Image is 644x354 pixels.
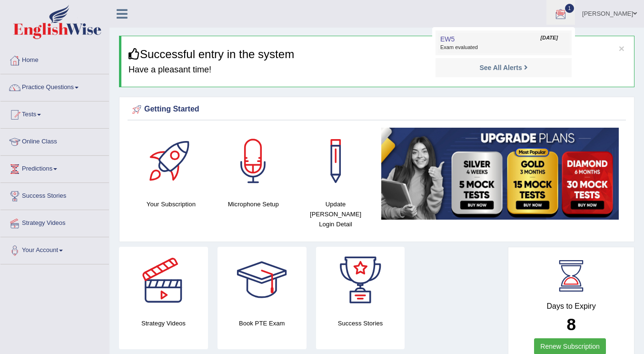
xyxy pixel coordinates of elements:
a: Tests [0,101,109,125]
h4: Book PTE Exam [218,318,307,328]
h4: Days to Expiry [519,302,624,311]
a: See All Alerts [477,62,530,73]
h4: Success Stories [316,318,405,328]
h4: Have a pleasant time! [129,65,627,75]
a: Success Stories [0,183,109,207]
h4: Update [PERSON_NAME] Login Detail [299,199,372,229]
span: [DATE] [541,34,558,42]
div: Getting Started [130,102,624,117]
span: EW5 [440,35,455,43]
h4: Your Subscription [135,199,208,209]
b: 8 [566,315,575,334]
a: Predictions [0,156,109,180]
h4: Microphone Setup [217,199,290,209]
strong: See All Alerts [479,64,522,71]
a: Online Class [0,129,109,152]
a: Strategy Videos [0,210,109,234]
a: Practice Questions [0,74,109,98]
a: EW5 [DATE] Exam evaluated [438,33,569,53]
h3: Successful entry in the system [129,48,627,61]
h4: Strategy Videos [119,318,208,328]
img: small5.jpg [381,128,619,220]
a: Home [0,47,109,71]
span: 1 [565,4,575,13]
span: Exam evaluated [440,44,567,51]
a: Your Account [0,237,109,261]
button: × [619,43,624,53]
